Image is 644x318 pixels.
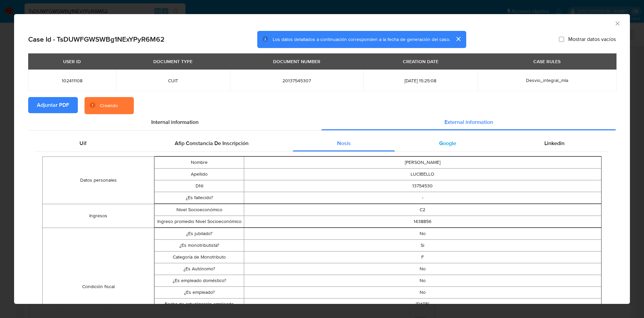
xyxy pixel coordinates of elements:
span: External information [444,118,493,126]
td: Apellido [155,169,244,180]
td: LUCIBELLO [244,169,601,180]
td: 1438856 [244,216,601,228]
span: Los datos detallados a continuación corresponden a la fecha de generación del caso. [273,36,450,43]
span: Linkedin [544,139,565,147]
span: Nosis [337,139,351,147]
button: Adjuntar PDF [28,97,78,113]
td: Nombre [155,157,244,169]
span: Google [439,139,456,147]
td: Ingreso promedio Nivel Socioeconómico [155,216,244,228]
div: DOCUMENT NUMBER [269,56,324,67]
td: No [244,275,601,287]
div: USER ID [59,56,85,67]
span: Internal information [151,118,199,126]
div: Detailed external info [35,135,609,151]
td: Datos personales [43,157,154,204]
td: ¿Es fallecido? [155,192,244,204]
td: ¿Es monotributista? [155,240,244,252]
td: ¿Es Autónomo? [155,263,244,275]
span: Adjuntar PDF [37,98,69,112]
td: Nivel Socioeconómico [155,204,244,216]
div: Creando [100,102,118,109]
span: Uif [79,139,87,147]
td: F [244,252,601,263]
span: [DATE] 15:25:08 [371,78,469,84]
td: Ingresos [43,204,154,228]
span: Afip Constancia De Inscripción [175,139,249,147]
td: ¿Es jubilado? [155,228,244,240]
div: CASE RULES [529,56,565,67]
input: Mostrar datos vacíos [559,37,564,42]
td: ¿Es empleado doméstico? [155,275,244,287]
td: No [244,287,601,299]
td: 13754530 [244,180,601,192]
div: DOCUMENT TYPE [149,56,197,67]
td: Si [244,240,601,252]
h2: Case Id - TsDUWFGWSWBg1NExYPyR6M62 [28,35,165,44]
td: ¿Es empleado? [155,287,244,299]
td: [PERSON_NAME] [244,157,601,169]
td: Categoría de Monotributo [155,252,244,263]
td: Fecha de actualización empleado [155,299,244,310]
span: Mostrar datos vacíos [568,36,616,43]
button: cerrar [450,31,466,47]
td: No [244,228,601,240]
td: [DATE] [244,299,601,310]
td: DNI [155,180,244,192]
span: 20137545307 [238,78,355,84]
td: No [244,263,601,275]
button: Cerrar ventana [614,20,620,26]
td: - [244,192,601,204]
span: CUIT [124,78,222,84]
div: closure-recommendation-modal [14,14,630,304]
span: 102411108 [36,78,108,84]
div: Detailed info [28,114,616,130]
td: C2 [244,204,601,216]
div: CREATION DATE [399,56,442,67]
span: Desvio_integral_mla [526,77,568,84]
